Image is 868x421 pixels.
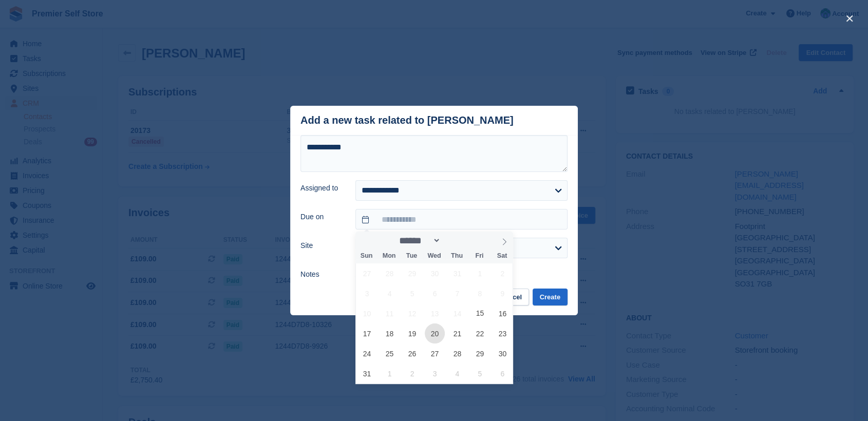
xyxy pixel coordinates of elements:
span: August 24, 2025 [357,343,377,363]
span: August 29, 2025 [470,343,490,363]
span: August 3, 2025 [357,283,377,303]
span: August 26, 2025 [402,343,422,363]
label: Assigned to [300,183,343,194]
span: September 3, 2025 [425,363,445,384]
span: August 14, 2025 [447,303,467,323]
span: August 8, 2025 [470,283,490,303]
span: August 27, 2025 [425,343,445,363]
div: Add a new task related to [PERSON_NAME] [300,114,514,126]
span: August 16, 2025 [493,303,513,323]
span: August 15, 2025 [470,303,490,323]
span: July 28, 2025 [380,263,400,283]
span: September 2, 2025 [402,363,422,384]
span: July 27, 2025 [357,263,377,283]
span: August 2, 2025 [493,263,513,283]
span: Sun [355,253,378,259]
span: August 12, 2025 [402,303,422,323]
span: Wed [423,253,446,259]
span: August 25, 2025 [380,343,400,363]
span: August 23, 2025 [493,323,513,343]
span: September 5, 2025 [470,363,490,384]
span: Mon [378,253,401,259]
span: September 1, 2025 [380,363,400,384]
select: Month [395,235,441,246]
span: August 17, 2025 [357,323,377,343]
span: September 6, 2025 [493,363,513,384]
span: July 30, 2025 [425,263,445,283]
span: July 29, 2025 [402,263,422,283]
span: August 30, 2025 [493,343,513,363]
span: August 20, 2025 [425,323,445,343]
span: August 21, 2025 [447,323,467,343]
span: August 22, 2025 [470,323,490,343]
label: Notes [300,269,343,280]
span: Fri [468,253,490,259]
span: August 18, 2025 [380,323,400,343]
span: August 13, 2025 [425,303,445,323]
span: August 11, 2025 [380,303,400,323]
span: August 10, 2025 [357,303,377,323]
span: August 28, 2025 [447,343,467,363]
button: close [841,10,858,27]
button: Create [533,289,568,305]
span: August 5, 2025 [402,283,422,303]
span: August 31, 2025 [357,363,377,384]
input: Year [441,235,473,246]
span: August 6, 2025 [425,283,445,303]
span: August 9, 2025 [493,283,513,303]
span: August 19, 2025 [402,323,422,343]
span: August 4, 2025 [380,283,400,303]
span: September 4, 2025 [447,363,467,384]
span: August 7, 2025 [447,283,467,303]
span: Tue [401,253,423,259]
label: Due on [300,212,343,222]
span: Sat [490,253,513,259]
span: July 31, 2025 [447,263,467,283]
span: Thu [445,253,468,259]
span: August 1, 2025 [470,263,490,283]
label: Site [300,240,343,251]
